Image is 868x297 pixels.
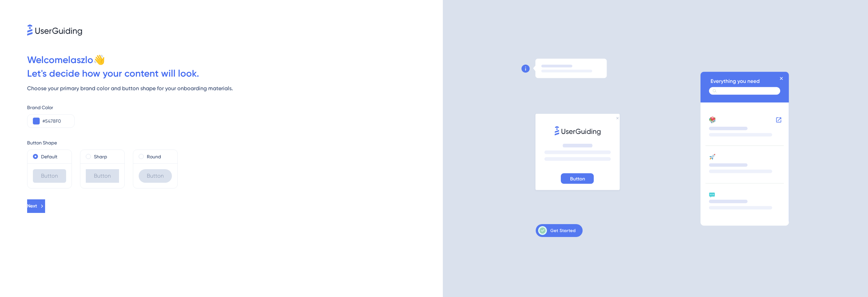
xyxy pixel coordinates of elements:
[27,84,443,93] div: Choose your primary brand color and button shape for your onboarding materials.
[139,169,172,183] div: Button
[27,103,443,112] div: Brand Color
[86,169,119,183] div: Button
[147,153,161,161] label: Round
[27,139,443,147] div: Button Shape
[27,53,443,67] div: Welcome laszlo 👋
[27,199,45,213] button: Next
[27,202,37,210] span: Next
[27,67,443,80] div: Let ' s decide how your content will look.
[33,169,66,183] div: Button
[94,153,107,161] label: Sharp
[41,153,57,161] label: Default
